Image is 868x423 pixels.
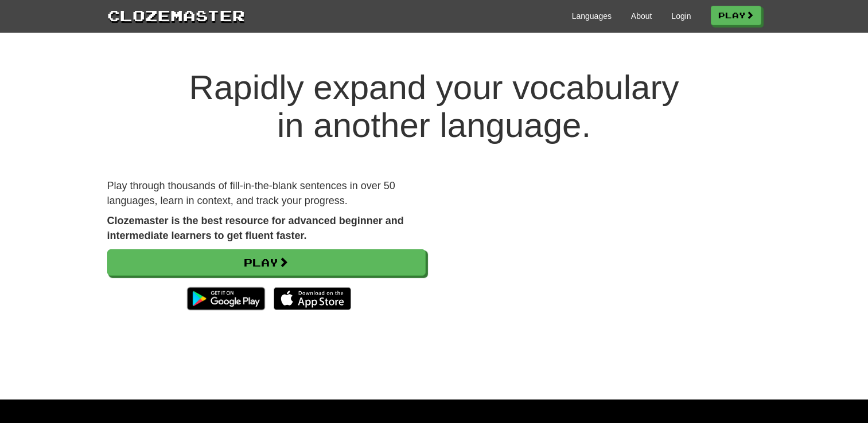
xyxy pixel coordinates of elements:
strong: Clozemaster is the best resource for advanced beginner and intermediate learners to get fluent fa... [107,215,404,241]
img: Get it on Google Play [181,281,270,316]
a: Play [711,6,761,25]
a: Play [107,249,426,276]
a: About [631,10,652,22]
p: Play through thousands of fill-in-the-blank sentences in over 50 languages, learn in context, and... [107,179,426,208]
a: Languages [572,10,612,22]
img: Download_on_the_App_Store_Badge_US-UK_135x40-25178aeef6eb6b83b96f5f2d004eda3bffbb37122de64afbaef7... [274,287,351,310]
a: Login [671,10,691,22]
a: Clozemaster [107,5,245,26]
